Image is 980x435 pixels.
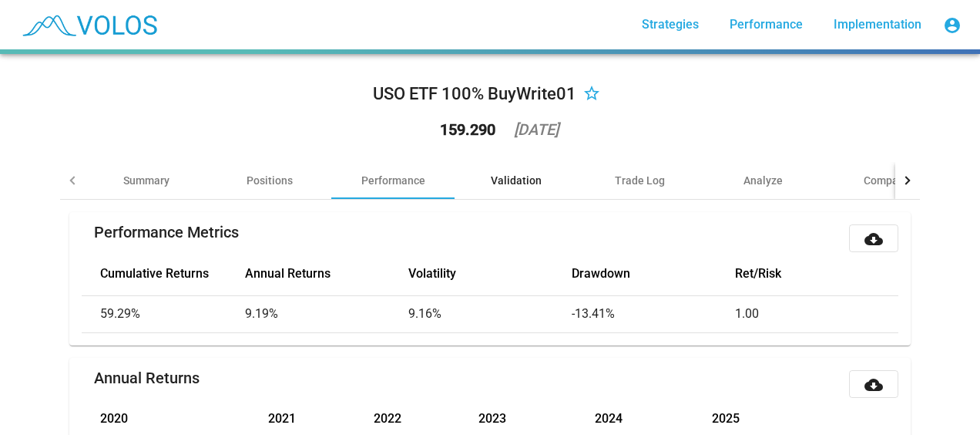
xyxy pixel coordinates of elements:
[730,17,803,32] span: Performance
[735,295,898,332] td: 1.00
[440,122,495,137] div: 159.290
[717,11,815,39] a: Performance
[514,122,559,137] div: [DATE]
[247,173,293,188] div: Positions
[864,376,883,394] mat-icon: cloud_download
[94,370,200,386] mat-card-title: Annual Returns
[821,11,934,39] a: Implementation
[408,295,572,332] td: 9.16%
[864,173,908,188] div: Compare
[82,252,245,295] th: Cumulative Returns
[834,17,921,32] span: Implementation
[735,252,898,295] th: Ret/Risk
[82,295,245,332] td: 59.29%
[94,224,239,240] mat-card-title: Performance Metrics
[864,230,883,248] mat-icon: cloud_download
[943,16,962,35] mat-icon: account_circle
[743,173,783,188] div: Analyze
[361,173,425,188] div: Performance
[373,82,576,106] div: USO ETF 100% BuyWrite01
[642,17,699,32] span: Strategies
[12,5,165,44] img: blue_transparent.png
[629,11,711,39] a: Strategies
[408,252,572,295] th: Volatility
[582,86,601,104] mat-icon: star_border
[615,173,665,188] div: Trade Log
[491,173,542,188] div: Validation
[572,295,735,332] td: -13.41%
[572,252,735,295] th: Drawdown
[245,252,408,295] th: Annual Returns
[245,295,408,332] td: 9.19%
[123,173,169,188] div: Summary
